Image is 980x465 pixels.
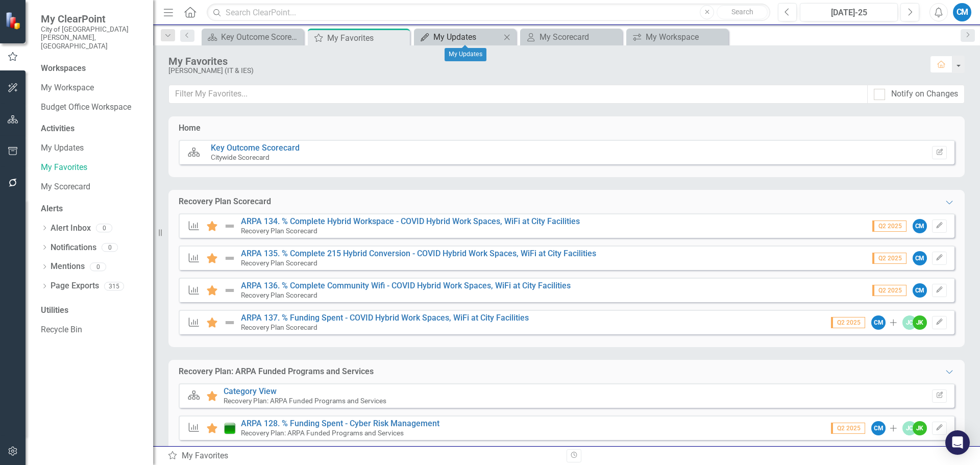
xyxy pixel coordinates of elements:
div: My Scorecard [540,31,620,43]
small: City of [GEOGRAPHIC_DATA][PERSON_NAME], [GEOGRAPHIC_DATA] [41,25,143,50]
a: My Workspace [41,82,143,94]
img: Not Defined [224,220,236,232]
div: My Favorites [168,56,920,67]
span: Q2 2025 [872,253,906,264]
a: ARPA 136. % Complete Community Wifi - COVID Hybrid Work Spaces, WiFi at City Facilities [241,281,571,290]
small: Recovery Plan Scorecard [241,323,317,331]
div: Activities [41,123,143,135]
div: JC [902,315,917,330]
a: Key Outcome Scorecard [211,143,300,153]
span: Q2 2025 [872,285,906,296]
div: JC [902,421,917,435]
div: Key Outcome Scorecard [221,31,301,43]
a: Page Exports [51,280,99,292]
div: Recovery Plan: ARPA Funded Programs and Services [179,366,374,378]
button: CM [953,3,971,21]
input: Search ClearPoint... [207,4,770,21]
img: Not Defined [224,284,236,297]
a: My Updates [41,142,143,154]
div: Open Intercom Messenger [945,430,970,455]
div: JK [913,315,927,330]
div: CM [913,283,927,298]
a: ARPA 135. % Complete 215 Hybrid Conversion - COVID Hybrid Work Spaces, WiFi at City Facilities [241,249,596,258]
div: CM [913,219,927,233]
span: Q2 2025 [872,221,906,232]
button: Search [717,5,768,19]
button: Set Home Page [932,146,947,159]
a: Alert Inbox [51,223,91,234]
a: ARPA 134. % Complete Hybrid Workspace - COVID Hybrid Work Spaces, WiFi at City Facilities [241,216,580,226]
div: My Favorites [327,32,407,44]
img: ClearPoint Strategy [5,12,23,30]
div: 0 [90,262,106,271]
a: Recycle Bin [41,324,143,336]
a: Notifications [51,242,96,254]
div: My Workspace [646,31,726,43]
img: Not Defined [224,316,236,329]
span: My ClearPoint [41,13,143,25]
a: My Scorecard [41,181,143,193]
img: On Target [224,422,236,434]
div: CM [871,315,886,330]
a: ARPA 128. % Funding Spent - Cyber Risk Management [241,419,439,428]
div: Utilities [41,305,143,316]
div: [PERSON_NAME] (IT & IES) [168,67,920,75]
div: 315 [104,282,124,290]
a: Budget Office Workspace [41,102,143,113]
a: Key Outcome Scorecard [204,31,301,43]
a: My Workspace [629,31,726,43]
span: Q2 2025 [831,423,865,434]
button: [DATE]-25 [800,3,898,21]
small: Recovery Plan: ARPA Funded Programs and Services [224,397,386,405]
div: 0 [96,224,112,233]
a: My Favorites [41,162,143,174]
div: Home [179,123,201,134]
div: Recovery Plan Scorecard [179,196,271,208]
div: 0 [102,243,118,252]
a: Mentions [51,261,85,273]
div: JK [913,421,927,435]
a: Category View [224,386,277,396]
span: Q2 2025 [831,317,865,328]
img: Not Defined [224,252,236,264]
a: My Updates [416,31,501,43]
small: Recovery Plan Scorecard [241,291,317,299]
div: CM [871,421,886,435]
div: My Updates [433,31,501,43]
div: Alerts [41,203,143,215]
small: Citywide Scorecard [211,153,269,161]
div: My Favorites [167,450,559,462]
span: Search [731,8,753,16]
div: Notify on Changes [891,88,958,100]
small: Recovery Plan Scorecard [241,227,317,235]
div: CM [913,251,927,265]
div: My Updates [445,48,486,61]
div: Workspaces [41,63,86,75]
small: Recovery Plan: ARPA Funded Programs and Services [241,429,404,437]
input: Filter My Favorites... [168,85,868,104]
div: [DATE]-25 [803,7,894,19]
a: ARPA 137. % Funding Spent - COVID Hybrid Work Spaces, WiFi at City Facilities [241,313,529,323]
small: Recovery Plan Scorecard [241,259,317,267]
a: My Scorecard [523,31,620,43]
